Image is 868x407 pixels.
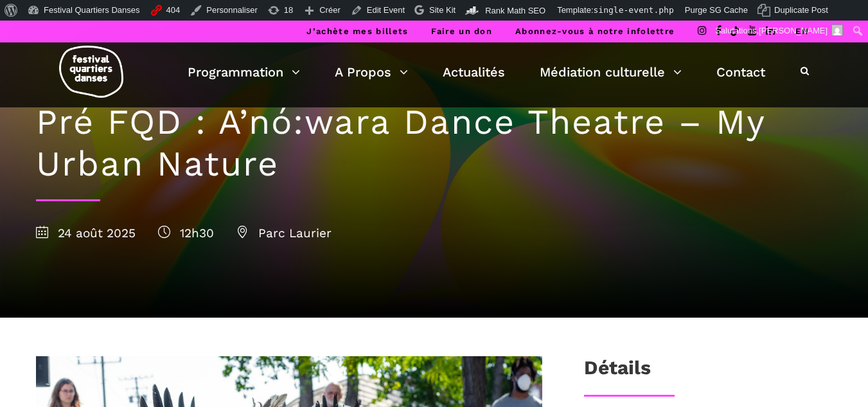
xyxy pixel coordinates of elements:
span: 12h30 [158,226,214,240]
a: Programmation [188,61,300,83]
h3: Détails [584,356,651,388]
a: Salutations, [711,21,848,41]
a: Contact [716,61,765,83]
span: Parc Laurier [236,226,332,240]
h1: Pré FQD : A’nó:wara Dance Theatre – My Urban Nature [36,102,833,185]
a: Faire un don [431,26,492,36]
a: Actualités [443,61,505,83]
span: single-event.php [594,5,674,15]
a: Abonnez-vous à notre infolettre [515,26,675,36]
span: [PERSON_NAME] [759,26,828,35]
span: 24 août 2025 [36,226,136,240]
a: A Propos [335,61,408,83]
img: logo-fqd-med [59,46,123,98]
span: Rank Math SEO [485,6,545,15]
a: Médiation culturelle [540,61,682,83]
span: Site Kit [429,5,456,15]
a: J’achète mes billets [306,26,408,36]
